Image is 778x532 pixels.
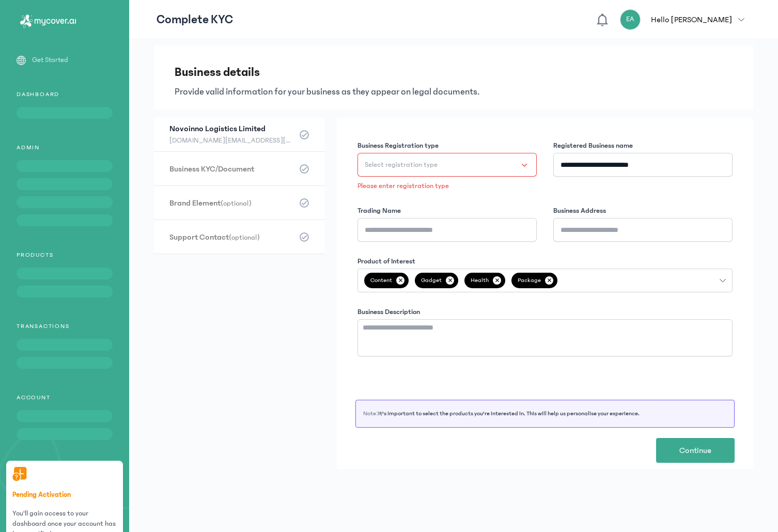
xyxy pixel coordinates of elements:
button: Continue [656,438,735,463]
span: It's important to select the products you're interested in. This will help us personalise your ex... [378,410,640,417]
label: Business Registration type [357,140,439,151]
button: Select registration type [357,153,537,177]
label: Product of Interest [357,256,415,267]
p: Provide valid information for your business as they appear on legal documents. [175,85,733,99]
div: EA [620,9,641,30]
p: ✕ [493,276,501,285]
p: ✕ [396,276,404,285]
h3: Business KYC/Document [169,163,293,175]
label: Registered Business name [553,140,633,151]
label: Trading Name [357,206,401,216]
p: ✕ [545,276,553,285]
span: Select registration type [365,160,438,170]
p: Please enter registration type [357,181,537,191]
h3: Support Contact [169,231,293,243]
p: Hello [PERSON_NAME] [651,13,732,26]
p: Get Started [32,55,68,66]
span: Content [364,273,409,288]
span: Health [464,273,505,288]
h4: Pending Activation [12,490,117,500]
span: [DOMAIN_NAME][EMAIL_ADDRESS][DOMAIN_NAME] || [PHONE_NUMBER] [169,134,293,147]
span: Package [511,273,557,288]
h3: Business details [175,64,733,81]
button: EAHello [PERSON_NAME] [620,9,751,30]
span: (optional) [229,233,260,242]
button: Content✕Gadget✕Health✕Package✕ [357,269,733,292]
h3: Brand Element [169,197,293,209]
p: Note: [363,410,727,418]
p: Complete KYC [157,11,233,28]
label: Business Address [553,206,606,216]
label: Business Description [357,307,420,317]
p: ✕ [446,276,454,285]
span: (optional) [221,199,252,208]
h3: Novoinno Logistics Limited [169,123,293,134]
span: Gadget [415,273,458,288]
span: Continue [679,444,711,457]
